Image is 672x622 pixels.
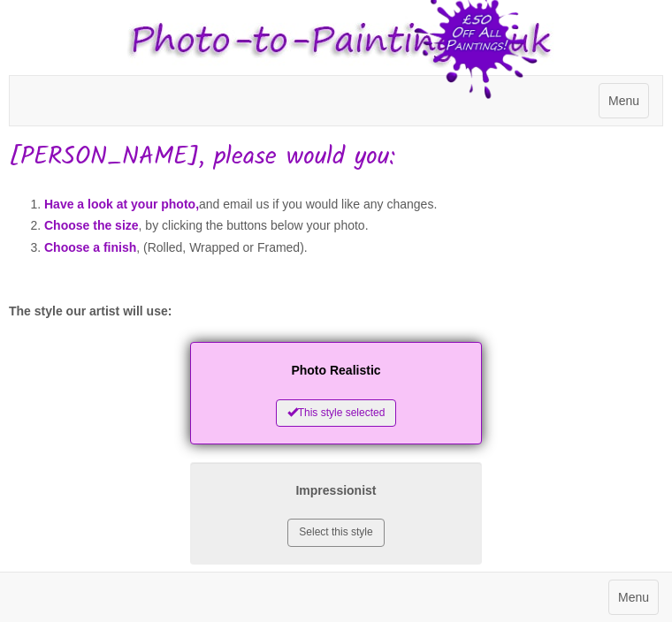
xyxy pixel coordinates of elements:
button: Menu [599,83,649,118]
p: Impressionist [208,480,464,502]
li: , (Rolled, Wrapped or Framed). [44,237,663,259]
p: Photo Realistic [208,360,464,382]
span: Menu [608,94,639,108]
img: Photo to Painting [115,9,557,75]
span: Choose a finish [44,240,136,254]
h1: [PERSON_NAME], please would you: [9,144,663,171]
span: Menu [618,590,649,604]
button: This style selected [276,399,397,427]
button: Menu [608,580,659,615]
span: Have a look at your photo, [44,197,199,211]
button: Select this style [287,519,384,546]
li: , by clicking the buttons below your photo. [44,215,663,237]
span: Choose the size [44,218,139,232]
li: and email us if you would like any changes. [44,193,663,216]
label: The style our artist will use: [9,302,172,320]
